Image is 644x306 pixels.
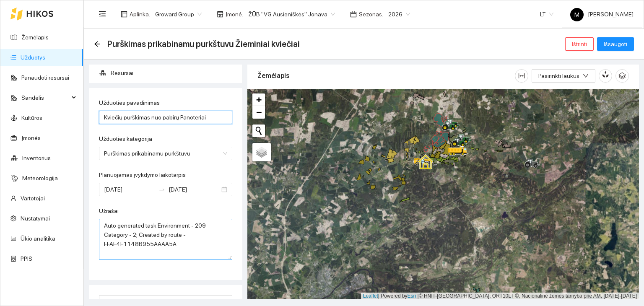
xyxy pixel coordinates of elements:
a: Vartotojai [21,195,45,202]
span: shop [217,11,223,18]
span: search [104,299,110,305]
span: down [583,73,589,80]
span: Groward Group [155,8,202,21]
span: calendar [350,11,357,18]
span: + [256,94,262,105]
a: Kultūros [21,114,42,121]
span: Įmonė : [226,10,243,19]
span: column-width [515,73,528,79]
label: Užduoties pavadinimas [99,99,160,107]
input: Pabaigos data [169,185,220,194]
textarea: Užrašai [99,219,232,260]
span: arrow-left [94,41,101,47]
a: Užduotys [21,54,45,61]
button: Išsaugoti [597,37,634,51]
span: 2026 [388,8,410,21]
button: Pasirinkti laukusdown [532,69,595,83]
a: Leaflet [363,293,378,299]
span: layout [121,11,127,18]
span: Sezonas : [359,10,383,19]
button: column-width [515,69,528,83]
a: Zoom in [252,93,265,106]
button: menu-fold [94,6,111,23]
span: menu-fold [99,10,106,18]
span: − [256,107,262,117]
a: Žemėlapis [21,34,49,41]
a: PPIS [21,255,32,262]
label: Užduoties kategorija [99,135,152,143]
a: Zoom out [252,106,265,119]
a: Nustatymai [21,215,50,222]
span: Purškimas prikabinamu purkštuvu [104,147,227,160]
a: Ūkio analitika [21,235,55,242]
button: Ištrinti [565,37,594,51]
span: Pasirinkti laukus [538,71,579,80]
div: Atgal [94,41,101,48]
a: Meteorologija [22,175,58,182]
div: Žemėlapis [257,64,515,88]
label: Užrašai [99,207,119,215]
span: LT [540,8,553,21]
a: Layers [252,143,271,161]
span: Resursai [111,65,236,81]
span: M [574,8,579,21]
button: Initiate a new search [252,124,265,137]
span: Sandėlis [21,89,69,106]
a: Įmonės [21,135,41,141]
a: Panaudoti resursai [21,74,69,81]
a: Inventorius [22,155,51,161]
span: Ištrinti [572,39,587,49]
a: Esri [408,293,416,299]
div: | Powered by © HNIT-[GEOGRAPHIC_DATA]; ORT10LT ©, Nacionalinė žemės tarnyba prie AM, [DATE]-[DATE] [361,293,639,300]
span: [PERSON_NAME] [570,11,634,18]
span: to [158,186,165,193]
span: | [418,293,419,299]
input: Planuojamas įvykdymo laikotarpis [104,185,155,194]
span: Išsaugoti [604,39,627,49]
span: swap-right [158,186,165,193]
span: ŽŪB "VG Ausieniškės" Jonava [248,8,335,21]
span: Aplinka : [130,10,150,19]
span: Purškimas prikabinamu purkštuvu Žieminiai kviečiai [107,37,300,51]
label: Planuojamas įvykdymo laikotarpis [99,171,186,179]
input: Užduoties pavadinimas [99,111,232,124]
